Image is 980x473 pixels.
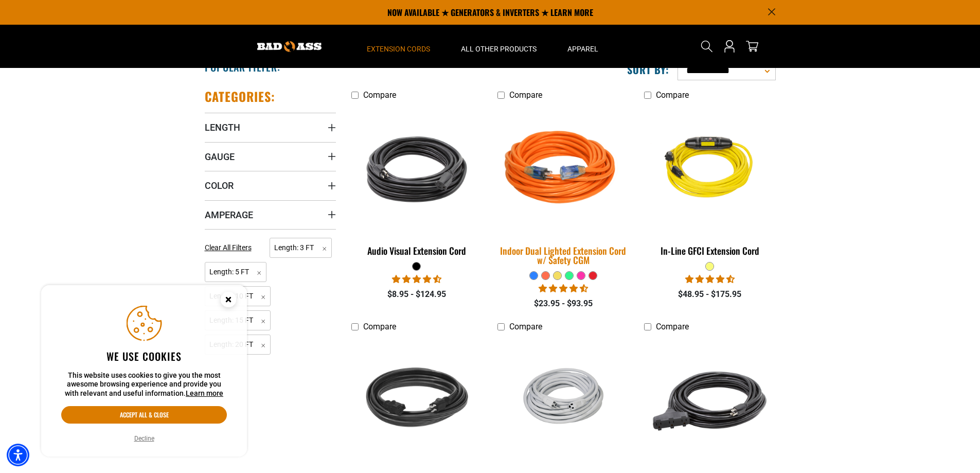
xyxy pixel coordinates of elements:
[205,89,276,104] h2: Categories:
[644,288,775,301] div: $48.95 - $175.95
[210,285,247,317] button: Close this option
[205,121,240,133] span: Length
[351,25,446,68] summary: Extension Cords
[645,342,775,460] img: black
[205,200,336,229] summary: Amperage
[685,274,735,284] span: 4.62 stars
[392,274,441,284] span: 4.70 stars
[205,142,336,171] summary: Gauge
[721,25,738,68] a: Open this option
[656,90,689,100] span: Compare
[644,246,775,255] div: In-Line GFCI Extension Cord
[509,90,542,100] span: Compare
[351,288,483,301] div: $8.95 - $124.95
[352,342,482,460] img: black
[699,38,715,55] summary: Search
[270,242,332,252] a: Length: 3 FT
[270,238,332,258] span: Length: 3 FT
[656,322,689,331] span: Compare
[205,180,234,191] span: Color
[645,110,775,229] img: Yellow
[539,284,588,293] span: 4.40 stars
[363,90,396,100] span: Compare
[61,371,227,398] p: This website uses cookies to give you the most awesome browsing experience and provide you with r...
[41,285,247,457] aside: Cookie Consent
[205,262,267,282] span: Length: 5 FT
[205,113,336,142] summary: Length
[363,322,396,331] span: Compare
[351,105,483,261] a: black Audio Visual Extension Cord
[352,110,482,229] img: black
[567,44,598,54] span: Apparel
[257,41,322,52] img: Bad Ass Extension Cords
[497,246,629,265] div: Indoor Dual Lighted Extension Cord w/ Safety CGM
[497,105,629,271] a: orange Indoor Dual Lighted Extension Cord w/ Safety CGM
[205,151,235,163] span: Gauge
[644,105,775,261] a: Yellow In-Line GFCI Extension Cord
[552,25,614,68] summary: Apparel
[186,389,223,397] a: This website uses cookies to give you the most awesome browsing experience and provide you with r...
[131,433,157,444] button: Decline
[205,209,253,221] span: Amperage
[7,444,29,466] div: Accessibility Menu
[351,246,483,255] div: Audio Visual Extension Cord
[491,103,635,235] img: orange
[627,63,669,76] label: Sort by:
[446,25,552,68] summary: All Other Products
[461,44,537,54] span: All Other Products
[509,322,542,331] span: Compare
[61,349,227,363] h2: We use cookies
[497,297,629,310] div: $23.95 - $93.95
[205,267,267,276] a: Length: 5 FT
[205,242,256,253] a: Clear All Filters
[61,406,227,424] button: Accept all & close
[367,44,430,54] span: Extension Cords
[498,359,628,444] img: white
[205,171,336,200] summary: Color
[205,243,252,252] span: Clear All Filters
[744,40,760,52] a: cart
[205,60,280,74] h2: Popular Filter:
